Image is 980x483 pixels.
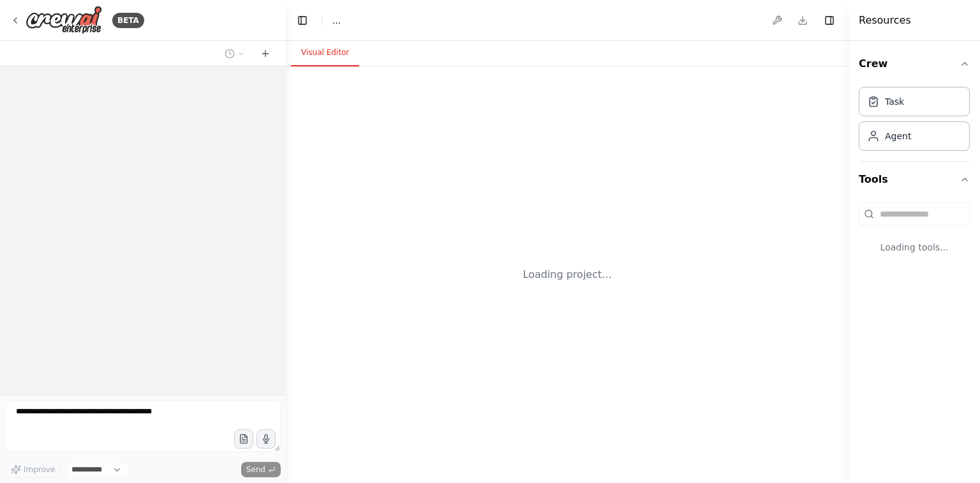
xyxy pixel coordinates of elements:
div: Crew [859,82,970,161]
nav: breadcrumb [332,14,341,27]
button: Click to speak your automation idea [256,429,276,448]
button: Improve [5,461,61,478]
div: Agent [885,130,911,142]
button: Switch to previous chat [219,46,250,61]
div: Loading project... [523,267,612,282]
button: Crew [859,46,970,82]
span: ... [332,14,341,27]
button: Upload files [234,429,253,448]
img: Logo [26,6,102,34]
span: Send [246,464,265,475]
div: Loading tools... [859,231,970,264]
div: BETA [112,13,144,28]
span: Improve [24,464,55,475]
button: Hide left sidebar [293,11,311,29]
button: Visual Editor [291,40,359,66]
div: Task [885,95,904,108]
div: Tools [859,197,970,274]
h4: Resources [859,13,911,28]
button: Hide right sidebar [820,11,838,29]
button: Tools [859,162,970,197]
button: Start a new chat [255,46,276,61]
button: Send [241,462,281,477]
